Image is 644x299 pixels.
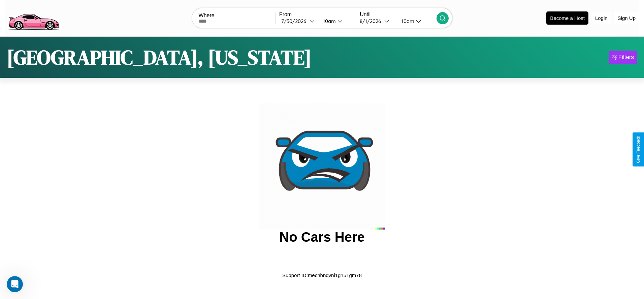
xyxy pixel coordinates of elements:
iframe: Intercom live chat [7,276,23,292]
button: Become a Host [546,11,588,25]
label: Where [199,12,276,19]
div: Give Feedback [636,136,641,163]
div: 10am [320,18,337,24]
p: Support ID: mecnbnqvni1g151gm78 [282,271,362,280]
button: Sign Up [614,12,639,24]
div: 8 / 1 / 2026 [360,18,384,24]
h1: [GEOGRAPHIC_DATA], [US_STATE] [7,43,312,71]
label: Until [360,11,437,18]
img: car [259,103,385,230]
div: Filters [618,54,634,61]
label: From [279,11,356,18]
div: 10am [398,18,416,24]
h2: No Cars Here [279,230,364,245]
button: 10am [396,18,437,25]
img: logo [5,3,62,32]
button: 7/30/2026 [279,18,318,25]
button: Login [592,12,611,24]
div: 7 / 30 / 2026 [281,18,310,24]
button: 10am [318,18,356,25]
button: Filters [609,51,637,64]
